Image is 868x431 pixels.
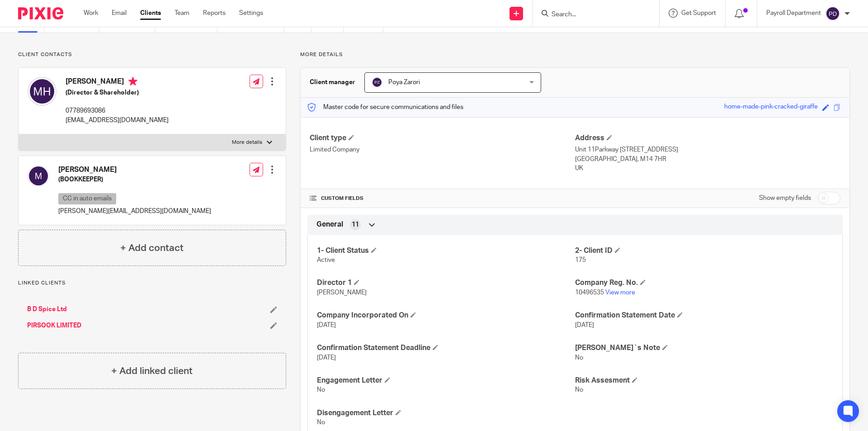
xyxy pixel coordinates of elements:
h4: CUSTOM FIELDS [310,195,575,202]
a: B D Spice Ltd [27,305,67,314]
p: Client contacts [18,51,286,58]
h4: Confirmation Statement Deadline [317,343,575,353]
h4: [PERSON_NAME]`s Note [575,343,833,353]
img: svg%3E [826,6,840,21]
span: General [316,220,343,229]
h4: Confirmation Statement Date [575,311,833,320]
h4: Director 1 [317,278,575,288]
p: [EMAIL_ADDRESS][DOMAIN_NAME] [66,116,169,125]
p: More details [300,51,850,58]
p: Master code for secure communications and files [307,103,463,112]
span: [PERSON_NAME] [317,289,367,296]
label: Show empty fields [759,194,811,203]
img: svg%3E [372,77,382,88]
span: 11 [352,220,359,229]
span: Poya Zarori [388,79,420,85]
i: Primary [128,77,137,86]
p: More details [232,139,262,146]
h4: + Add contact [120,241,184,255]
h4: [PERSON_NAME] [58,165,211,175]
span: Active [317,257,335,263]
h5: (Director & Shareholder) [66,88,169,97]
h4: Company Reg. No. [575,278,833,288]
a: Team [175,9,189,18]
img: Pixie [18,7,63,19]
p: Payroll Department [766,9,821,18]
span: Get Support [681,10,716,16]
span: No [575,387,583,393]
h4: Engagement Letter [317,376,575,385]
a: Email [112,9,127,18]
span: 175 [575,257,586,263]
h4: + Add linked client [111,364,193,378]
h4: Disengagement Letter [317,408,575,418]
h3: Client manager [310,78,355,87]
img: svg%3E [28,77,57,106]
h4: Risk Assesment [575,376,833,385]
p: Limited Company [310,145,575,154]
span: No [317,419,325,426]
h4: Company Incorporated On [317,311,575,320]
p: UK [575,164,840,173]
p: 07789693086 [66,106,169,115]
h4: Address [575,133,840,143]
a: Settings [239,9,263,18]
span: [DATE] [317,322,336,328]
h5: (BOOKKEEPER) [58,175,211,184]
h4: 1- Client Status [317,246,575,256]
input: Search [551,11,632,19]
h4: 2- Client ID [575,246,833,256]
a: Reports [203,9,226,18]
span: 10496535 [575,289,604,296]
span: [DATE] [575,322,594,328]
p: Linked clients [18,279,286,287]
div: home-made-pink-cracked-giraffe [724,102,818,113]
p: [PERSON_NAME][EMAIL_ADDRESS][DOMAIN_NAME] [58,207,211,216]
span: No [575,355,583,361]
img: svg%3E [28,165,49,187]
p: Unit 11Parkway [STREET_ADDRESS] [575,145,840,154]
h4: Client type [310,133,575,143]
h4: [PERSON_NAME] [66,77,169,88]
a: Clients [140,9,161,18]
p: [GEOGRAPHIC_DATA], M14 7HR [575,155,840,164]
span: [DATE] [317,355,336,361]
span: No [317,387,325,393]
a: Work [84,9,98,18]
a: View more [605,289,635,296]
p: CC in auto emails [58,193,116,204]
a: PIRSOOK LIMITED [27,321,81,330]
